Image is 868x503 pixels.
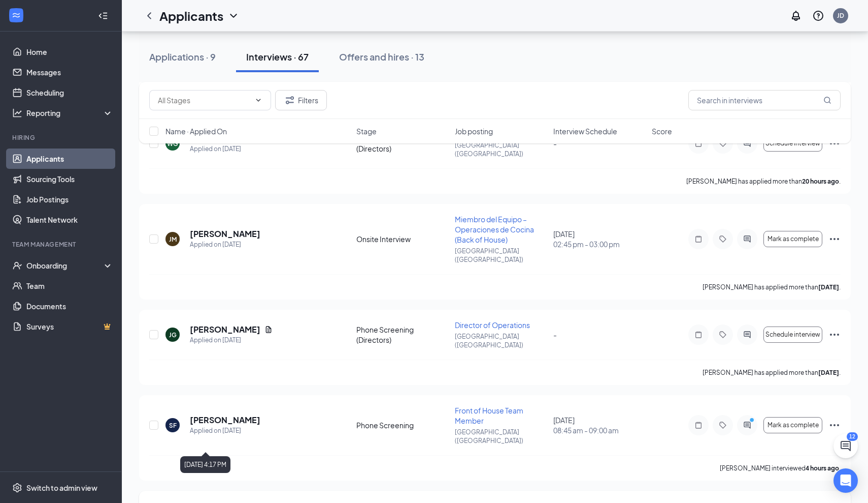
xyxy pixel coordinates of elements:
p: [PERSON_NAME] has applied more than . [703,368,841,377]
a: Talent Network [26,210,113,230]
a: Team [26,276,113,296]
svg: ChatActive [840,440,852,452]
p: [GEOGRAPHIC_DATA] ([GEOGRAPHIC_DATA]) [455,428,547,445]
div: Switch to admin view [26,483,97,493]
div: Phone Screening (Directors) [356,324,449,345]
svg: WorkstreamLogo [11,10,21,20]
input: All Stages [158,95,250,106]
svg: ChevronDown [254,96,262,104]
div: Applied on [DATE] [190,240,260,250]
div: Offers and hires · 13 [339,50,424,63]
span: Mark as complete [767,422,819,429]
span: Miembro del Equipo – Operaciones de Cocina (Back of House) [455,215,534,244]
span: Director of Operations [455,320,530,330]
a: Messages [26,62,113,82]
p: [PERSON_NAME] interviewed . [720,464,841,472]
b: [DATE] [818,369,839,376]
span: Name · Applied On [165,126,227,136]
b: 20 hours ago [802,177,839,185]
svg: Ellipses [828,329,841,341]
button: Schedule interview [763,327,822,343]
svg: PrimaryDot [747,417,759,425]
svg: Notifications [790,10,802,22]
input: Search in interviews [688,90,841,110]
a: Sourcing Tools [26,169,113,189]
svg: Ellipses [828,419,841,431]
div: Applications · 9 [149,50,216,63]
span: Score [652,126,672,136]
span: Front of House Team Member [455,406,523,425]
p: [PERSON_NAME] has applied more than . [686,177,841,186]
svg: Tag [717,331,729,339]
div: Onboarding [26,260,105,271]
a: Home [26,42,113,62]
svg: Tag [717,421,729,429]
svg: UserCheck [12,260,22,271]
svg: Tag [717,235,729,243]
svg: ActiveChat [741,331,753,339]
a: Documents [26,296,113,316]
svg: ActiveChat [741,235,753,243]
h1: Applicants [159,7,223,24]
p: [GEOGRAPHIC_DATA] ([GEOGRAPHIC_DATA]) [455,247,547,264]
svg: Settings [12,483,22,493]
div: Hiring [12,133,111,142]
div: [DATE] [553,229,646,249]
svg: Document [264,326,273,334]
div: Applied on [DATE] [190,335,273,345]
a: SurveysCrown [26,316,113,337]
button: Mark as complete [763,231,822,247]
span: Schedule interview [765,331,820,338]
div: Applied on [DATE] [190,426,260,436]
svg: Analysis [12,108,22,118]
div: SF [169,421,177,430]
p: [PERSON_NAME] has applied more than . [703,283,841,291]
svg: Ellipses [828,233,841,245]
span: Job posting [455,126,493,136]
div: Team Management [12,240,111,249]
h5: [PERSON_NAME] [190,228,260,240]
div: Onsite Interview [356,234,449,244]
h5: [PERSON_NAME] [190,415,260,426]
div: [DATE] [553,415,646,435]
div: Interviews · 67 [246,50,309,63]
span: 08:45 am - 09:00 am [553,425,646,435]
svg: ChevronLeft [143,10,155,22]
b: [DATE] [818,283,839,291]
svg: ChevronDown [227,10,240,22]
span: Interview Schedule [553,126,617,136]
b: 4 hours ago [806,464,839,472]
div: 12 [847,432,858,441]
div: Open Intercom Messenger [833,468,858,493]
svg: Filter [284,94,296,106]
span: 02:45 pm - 03:00 pm [553,239,646,249]
span: Mark as complete [767,235,819,243]
svg: Note [692,421,705,429]
svg: Note [692,331,705,339]
button: Filter Filters [275,90,327,110]
svg: QuestionInfo [812,10,824,22]
h5: [PERSON_NAME] [190,324,260,335]
p: [GEOGRAPHIC_DATA] ([GEOGRAPHIC_DATA]) [455,332,547,349]
svg: Note [692,235,705,243]
span: Stage [356,126,377,136]
a: Job Postings [26,189,113,210]
button: ChatActive [833,434,858,458]
svg: Collapse [98,11,108,21]
div: JG [169,331,177,339]
div: JD [837,11,844,20]
div: Phone Screening [356,420,449,430]
svg: ActiveChat [741,421,753,429]
span: - [553,330,557,339]
svg: MagnifyingGlass [823,96,831,104]
a: Scheduling [26,82,113,103]
a: Applicants [26,149,113,169]
button: Mark as complete [763,417,822,433]
div: Reporting [26,108,114,118]
div: [DATE] 4:17 PM [180,456,230,473]
div: JM [169,235,177,244]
